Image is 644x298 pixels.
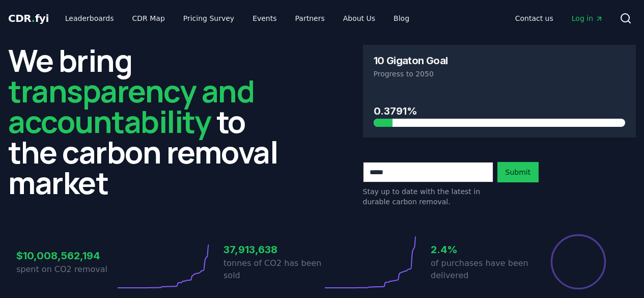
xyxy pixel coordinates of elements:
[124,9,173,28] a: CDR Map
[16,263,115,276] p: spent on CO2 removal
[572,13,603,23] span: Log in
[507,9,562,28] a: Contact us
[507,9,611,28] nav: Main
[497,162,539,182] button: Submit
[57,9,122,28] a: Leaderboards
[374,69,626,79] p: Progress to 2050
[32,12,35,24] span: .
[8,45,282,198] h2: We bring to the carbon removal market
[8,11,49,25] a: CDR.fyi
[223,257,322,282] p: tonnes of CO2 has been sold
[8,12,49,24] span: CDR fyi
[244,9,285,28] a: Events
[431,242,529,257] h3: 2.4%
[385,9,417,28] a: Blog
[335,9,383,28] a: About Us
[363,186,493,207] p: Stay up to date with the latest in durable carbon removal.
[374,103,626,119] h3: 0.3791%
[57,9,417,28] nav: Main
[8,70,254,142] span: transparency and accountability
[223,242,322,257] h3: 37,913,638
[16,248,115,263] h3: $10,008,562,194
[431,257,529,282] p: of purchases have been delivered
[374,56,448,66] h3: 10 Gigaton Goal
[564,9,611,28] a: Log in
[550,233,607,290] div: Percentage of sales delivered
[287,9,333,28] a: Partners
[175,9,242,28] a: Pricing Survey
